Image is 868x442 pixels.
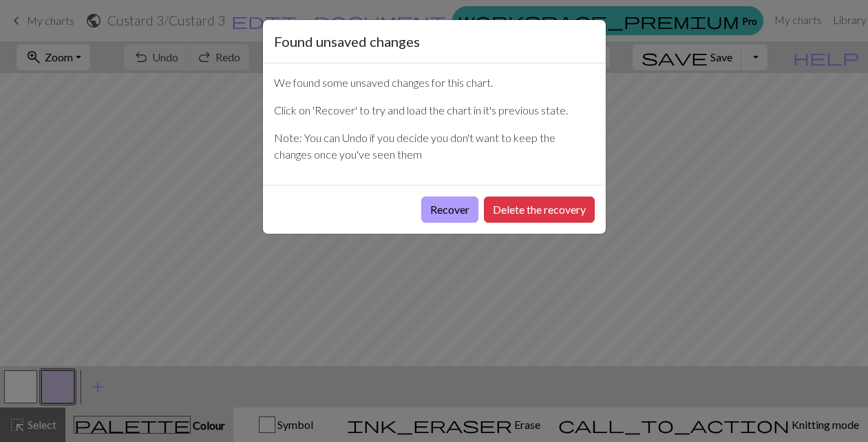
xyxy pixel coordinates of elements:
button: Recover [421,197,478,223]
h5: Found unsaved changes [274,31,420,52]
p: Click on 'Recover' to try and load the chart in it's previous state. [274,102,595,119]
p: Note: You can Undo if you decide you don't want to keep the changes once you've seen them [274,130,595,163]
p: We found some unsaved changes for this chart. [274,74,595,91]
button: Delete the recovery [484,197,595,223]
